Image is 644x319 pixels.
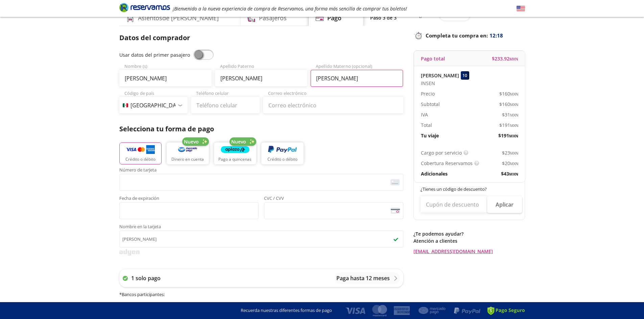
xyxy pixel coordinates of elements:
p: 1 solo pago [131,274,161,282]
span: CVC / CVV [264,196,403,202]
span: Nuevo [231,138,246,145]
span: Usar datos del primer pasajero [119,52,190,58]
small: MXN [510,91,518,97]
a: Brand Logo [119,2,170,15]
p: Atención a clientes [413,237,525,244]
iframe: Iframe del número de tarjeta asegurada [122,176,400,189]
p: Paso 3 de 3 [370,14,397,21]
button: Crédito o débito [261,142,304,164]
p: Completa tu compra en : [413,31,525,40]
h4: Pago [327,14,341,23]
span: Nuevo [184,138,199,145]
p: ¿Tienes un código de descuento? [421,186,519,193]
input: Correo electrónico [263,97,403,114]
h4: Pasajeros [259,14,287,23]
p: Recuerda nuestras diferentes formas de pago [241,307,332,314]
p: Total [421,122,432,129]
input: Apellido Materno (opcional) [311,70,403,87]
button: Aplicar [487,196,522,213]
input: Nombre (s) [119,70,212,87]
small: MXN [510,151,518,156]
span: 12:18 [490,32,503,39]
button: Crédito o débito [119,142,162,164]
img: checkmark [393,236,399,242]
small: MXN [509,133,518,138]
small: MXN [510,102,518,107]
button: Dinero en cuenta [167,142,209,164]
p: Crédito o débito [267,156,297,162]
small: MXN [509,56,518,61]
small: MXN [510,161,518,166]
h4: Asientos de [PERSON_NAME] [138,14,219,23]
p: Dinero en cuenta [171,156,204,162]
span: $ 43 [501,170,518,177]
p: Precio [421,90,435,97]
span: $ 233.92 [492,55,518,62]
img: MX [123,103,128,107]
p: Crédito o débito [125,156,156,162]
p: Datos del comprador [119,33,403,43]
span: $ 31 [502,111,518,118]
p: Pago a quincenas [218,156,252,162]
p: Cargo por servicio [421,149,462,156]
span: Fecha de expiración [119,196,259,202]
input: Cupón de descuento [421,196,487,213]
p: ¿Te podemos ayudar? [413,230,525,237]
span: $ 191 [499,122,518,129]
p: Selecciona tu forma de pago [119,124,403,134]
p: HSBC, Banorte, BanRegio, [GEOGRAPHIC_DATA], Scotiabank, [GEOGRAPHIC_DATA], [GEOGRAPHIC_DATA], Ame... [119,301,403,318]
input: Teléfono celular [191,97,260,114]
span: $ 20 [502,160,518,167]
p: Tu viaje [421,132,439,139]
p: Cobertura Reservamos [421,160,473,167]
span: $ 191 [498,132,518,139]
span: $ 23 [502,149,518,156]
span: $ 160 [499,101,518,108]
iframe: Iframe de la fecha de caducidad de la tarjeta asegurada [122,204,256,217]
span: $ 160 [499,90,518,97]
small: MXN [510,123,518,128]
p: [PERSON_NAME] [421,72,459,79]
p: Adicionales [421,170,448,177]
em: ¡Bienvenido a la nueva experiencia de compra de Reservamos, una forma más sencilla de comprar tus... [173,5,407,12]
a: [EMAIL_ADDRESS][DOMAIN_NAME] [413,248,525,255]
img: svg+xml;base64,PD94bWwgdmVyc2lvbj0iMS4wIiBlbmNvZGluZz0iVVRGLTgiPz4KPHN2ZyB3aWR0aD0iMzk2cHgiIGhlaW... [119,249,140,256]
button: English [517,4,525,13]
button: Pago a quincenas [214,142,256,164]
p: IVA [421,111,428,118]
span: Nombre en la tarjeta [119,224,403,231]
p: Pago total [421,55,445,62]
img: card [390,179,400,185]
div: 10 [461,71,469,80]
span: Número de tarjeta [119,168,403,174]
input: Nombre en la tarjetacheckmark [119,231,403,247]
p: Paga hasta 12 meses [336,274,390,282]
iframe: Iframe del código de seguridad de la tarjeta asegurada [267,204,400,217]
h6: * Bancos participantes : [119,291,403,298]
p: Subtotal [421,101,440,108]
i: Brand Logo [119,2,170,12]
small: MXN [510,112,518,117]
span: INSEN [421,80,435,87]
small: MXN [509,171,518,177]
input: Apellido Paterno [215,70,307,87]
